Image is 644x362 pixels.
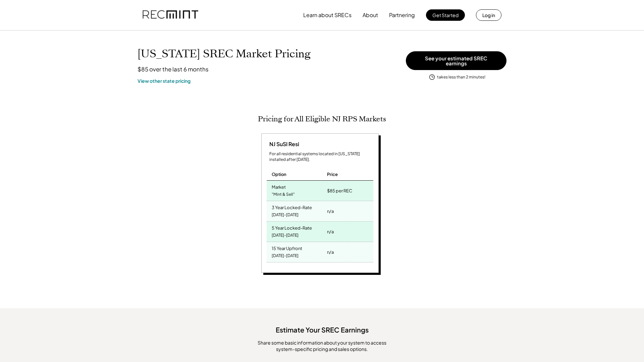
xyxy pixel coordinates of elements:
[269,151,373,163] div: For all residential systems located in [US_STATE] installed after [DATE].
[258,115,386,123] h2: Pricing for All Eligible NJ RPS Markets
[272,203,312,210] div: 3 Year Locked-Rate
[327,247,334,257] div: n/a
[272,190,295,199] div: "Mint & Sell"
[303,8,352,22] button: Learn about SRECs
[7,322,637,335] div: Estimate Your SREC Earnings
[363,8,378,22] button: About
[143,4,198,26] img: recmint-logotype%403x.png
[272,210,299,220] div: [DATE]-[DATE]
[272,251,299,260] div: [DATE]-[DATE]
[272,223,312,231] div: 5 Year Locked-Rate
[327,227,334,236] div: n/a
[437,74,485,80] div: takes less than 2 minutes!
[327,186,352,195] div: $85 per REC
[327,206,334,216] div: n/a
[272,182,286,190] div: Market
[389,8,415,22] button: Partnering
[426,9,465,21] button: Get Started
[406,51,506,70] button: See your estimated SREC earnings
[248,340,396,353] div: ​Share some basic information about your system to access system-specific pricing and sales options.
[272,171,286,177] div: Option
[272,231,299,240] div: [DATE]-[DATE]
[267,140,299,148] div: NJ SuSI Resi
[476,9,501,21] button: Log in
[272,244,302,251] div: 15 Year Upfront
[138,78,191,84] a: View other state pricing
[138,65,209,73] h3: $85 over the last 6 months
[138,47,311,60] h1: [US_STATE] SREC Market Pricing
[327,171,338,177] div: Price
